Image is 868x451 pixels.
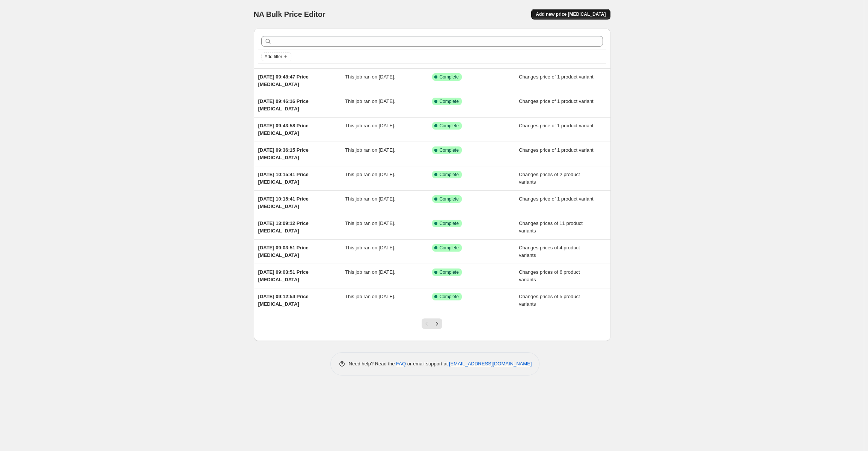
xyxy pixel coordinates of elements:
span: NA Bulk Price Editor [254,10,325,18]
span: Changes price of 1 product variant [519,74,594,80]
span: This job ran on [DATE]. [345,98,395,104]
span: This job ran on [DATE]. [345,172,395,177]
span: This job ran on [DATE]. [345,74,395,80]
span: [DATE] 13:09:12 Price [MEDICAL_DATA] [258,220,309,234]
span: Complete [440,245,459,251]
span: Changes prices of 6 product variants [519,269,580,282]
span: [DATE] 09:46:16 Price [MEDICAL_DATA] [258,98,309,112]
span: [DATE] 09:48:47 Price [MEDICAL_DATA] [258,74,309,87]
a: [EMAIL_ADDRESS][DOMAIN_NAME] [449,361,532,367]
span: This job ran on [DATE]. [345,245,395,250]
span: This job ran on [DATE]. [345,147,395,153]
span: Complete [440,269,459,275]
span: Changes price of 1 product variant [519,123,594,128]
span: Need help? Read the [349,361,396,367]
span: Complete [440,172,459,178]
span: [DATE] 09:03:51 Price [MEDICAL_DATA] [258,269,309,282]
span: Changes prices of 2 product variants [519,172,580,185]
span: [DATE] 09:03:51 Price [MEDICAL_DATA] [258,245,309,258]
span: Complete [440,123,459,129]
span: Complete [440,74,459,80]
span: This job ran on [DATE]. [345,294,395,299]
span: Add new price [MEDICAL_DATA] [536,11,606,17]
span: Changes price of 1 product variant [519,98,594,104]
span: or email support at [406,361,449,367]
span: [DATE] 10:15:41 Price [MEDICAL_DATA] [258,172,309,185]
span: Complete [440,98,459,104]
span: This job ran on [DATE]. [345,269,395,275]
span: Changes prices of 4 product variants [519,245,580,258]
button: Next [432,318,442,329]
button: Add new price [MEDICAL_DATA] [531,9,610,20]
span: Changes prices of 11 product variants [519,220,583,234]
span: [DATE] 09:43:58 Price [MEDICAL_DATA] [258,123,309,136]
span: [DATE] 09:12:54 Price [MEDICAL_DATA] [258,294,309,307]
span: Changes price of 1 product variant [519,147,594,153]
span: This job ran on [DATE]. [345,196,395,202]
button: Add filter [261,52,291,61]
span: [DATE] 10:15:41 Price [MEDICAL_DATA] [258,196,309,209]
span: [DATE] 09:36:15 Price [MEDICAL_DATA] [258,147,309,160]
span: This job ran on [DATE]. [345,123,395,128]
span: Complete [440,220,459,226]
a: FAQ [396,361,406,367]
span: Add filter [265,54,282,60]
span: Complete [440,294,459,300]
span: Complete [440,196,459,202]
span: This job ran on [DATE]. [345,220,395,226]
span: Changes price of 1 product variant [519,196,594,202]
span: Changes prices of 5 product variants [519,294,580,307]
span: Complete [440,147,459,153]
nav: Pagination [422,318,442,329]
